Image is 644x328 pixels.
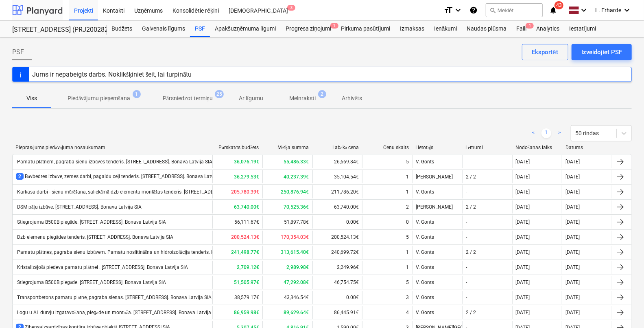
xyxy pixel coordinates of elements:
[466,310,476,315] div: 2 / 2
[16,295,212,301] div: Transportbetons pamatu plātne, pagraba sienas. [STREET_ADDRESS]. Bonava Latvija SIA
[312,246,362,259] div: 240,699.72€
[528,128,538,138] a: Previous page
[406,310,409,315] div: 4
[603,289,644,328] div: Chat Widget
[412,261,462,274] div: V. Gonts
[234,280,259,285] b: 51,505.97€
[522,44,568,60] button: Eksportēt
[68,94,130,103] p: Piedāvājumu pieņemšana
[565,264,580,270] div: [DATE]
[312,185,362,198] div: 211,786.20€
[516,280,530,285] div: [DATE]
[216,145,259,151] div: Pārskatīts budžets
[395,21,429,37] a: Izmaksas
[312,291,362,304] div: 0.00€
[572,44,632,60] button: Izveidojiet PSF
[412,170,462,183] div: [PERSON_NAME]
[16,234,173,240] div: Dzb elemenu piegādes tenderis. [STREET_ADDRESS]. Bonava Latvija SIA
[541,128,551,138] a: Page 1 is your current page
[234,174,259,180] b: 36,279.53€
[312,306,362,319] div: 86,445.91€
[281,21,336,37] div: Progresa ziņojumi
[234,204,259,210] b: 63,740.00€
[516,249,530,255] div: [DATE]
[554,128,564,138] a: Next page
[312,155,362,168] div: 26,669.84€
[284,174,309,180] b: 40,237.39€
[516,189,530,195] div: [DATE]
[565,145,609,150] div: Datums
[486,3,543,17] button: Meklēt
[406,189,409,195] div: 1
[237,264,259,270] b: 2,709.12€
[281,234,309,240] b: 170,354.03€
[511,21,531,37] a: Faili1
[16,310,220,316] div: Logu u AL durvju izgatavošana, piegāde un montāža. [STREET_ADDRESS]. Bonava Latvija SIA
[412,155,462,168] div: V. Gonts
[581,47,622,57] div: Izveidojiet PSF
[565,249,580,255] div: [DATE]
[415,145,459,151] div: Lietotājs
[22,94,41,103] p: Viss
[406,174,409,180] div: 1
[429,21,462,37] a: Ienākumi
[466,174,476,180] div: 2 / 2
[342,94,362,103] p: Arhivēts
[466,159,467,165] div: -
[262,291,312,304] div: 43,346.54€
[554,1,563,9] span: 43
[516,310,530,315] div: [DATE]
[595,7,621,13] span: L. Erharde
[406,280,409,285] div: 5
[281,21,336,37] a: Progresa ziņojumi1
[16,219,166,225] div: Stiegrojuma B500B piegāde. [STREET_ADDRESS]. Bonava Latvija SIA
[565,219,580,225] div: [DATE]
[16,159,212,165] div: Pamatu plātnem, pagraba sienu izbūves tenderis. [STREET_ADDRESS]. Bonava Latvija SIA
[406,264,409,270] div: 1
[412,276,462,289] div: V. Gonts
[365,145,409,150] div: Cenu skaits
[516,204,530,210] div: [DATE]
[137,21,190,37] a: Galvenais līgums
[406,295,409,300] div: 3
[16,173,24,180] span: 2
[107,21,137,37] a: Budžets
[234,159,259,165] b: 36,076.19€
[281,189,309,195] b: 250,876.94€
[565,234,580,240] div: [DATE]
[281,249,309,255] b: 313,615.40€
[465,145,509,151] div: Lēmumi
[531,21,564,37] a: Analytics
[622,5,632,15] i: keyboard_arrow_down
[565,295,580,300] div: [DATE]
[330,23,338,29] span: 1
[284,159,309,165] b: 55,486.33€
[262,216,312,229] div: 51,897.78€
[16,264,188,271] div: Kristalizējošā piedeva pamatu plātnei . [STREET_ADDRESS]. Bonava Latvija SIA
[287,264,309,270] b: 2,989.98€
[466,264,467,270] div: -
[466,189,467,195] div: -
[190,21,210,37] a: PSF
[565,204,580,210] div: [DATE]
[406,234,409,240] div: 5
[266,145,309,151] div: Mērķa summa
[466,280,467,285] div: -
[412,216,462,229] div: V. Gonts
[212,291,262,304] div: 38,579.17€
[16,189,270,195] div: Karkasa darbi - sienu mūrēšana, saliekāmā dzb elementu montāžas tenderis. [STREET_ADDRESS]. Bonav...
[16,204,142,210] div: DSM pāļu izbūve. [STREET_ADDRESS]. Bonava Latvija SIA
[565,159,580,165] div: [DATE]
[16,280,166,286] div: Stiegrojuma B500B piegāde. [STREET_ADDRESS]. Bonava Latvija SIA
[516,295,530,300] div: [DATE]
[163,94,213,103] p: Pārsniedzot termiņu
[453,5,463,15] i: keyboard_arrow_down
[284,280,309,285] b: 47,292.08€
[532,47,558,57] div: Eksportēt
[284,204,309,210] b: 70,525.36€
[312,231,362,244] div: 200,524.13€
